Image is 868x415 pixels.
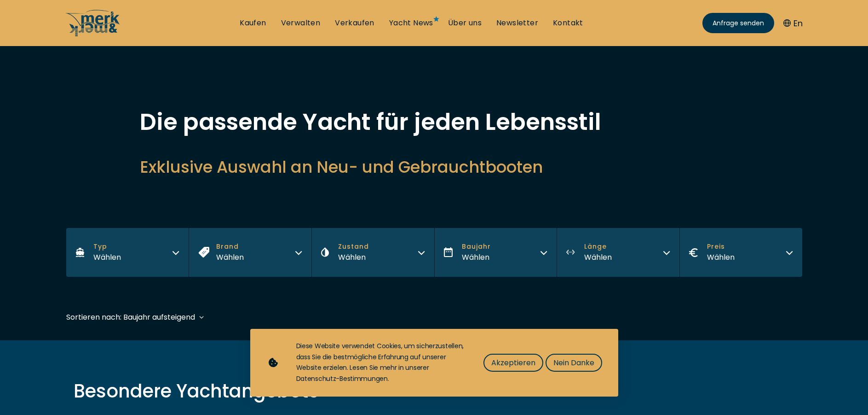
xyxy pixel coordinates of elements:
[713,18,764,28] span: Anfrage senden
[783,17,803,29] button: En
[491,357,535,368] span: Akzeptieren
[189,228,311,277] button: BrandWählen
[707,242,735,251] span: Preis
[93,242,121,251] span: Typ
[584,251,612,263] div: Wählen
[584,242,612,251] span: Länge
[679,228,802,277] button: PreisWählen
[448,18,482,28] a: Über uns
[66,228,189,277] button: TypWählen
[311,228,434,277] button: ZustandWählen
[553,357,594,368] span: Nein Danke
[389,18,433,28] a: Yacht News
[496,18,538,28] a: Newsletter
[434,228,557,277] button: BaujahrWählen
[557,228,679,277] button: LängeWählen
[296,341,465,385] div: Diese Website verwendet Cookies, um sicherzustellen, dass Sie die bestmögliche Erfahrung auf unse...
[702,13,774,33] a: Anfrage senden
[707,251,735,263] div: Wählen
[140,111,729,134] h1: Die passende Yacht für jeden Lebensstil
[93,251,121,263] div: Wählen
[335,18,374,28] a: Verkaufen
[483,354,543,372] button: Akzeptieren
[462,251,491,263] div: Wählen
[338,251,369,263] div: Wählen
[281,18,321,28] a: Verwalten
[296,374,388,383] a: Datenschutz-Bestimmungen
[462,242,491,251] span: Baujahr
[66,311,195,323] div: Sortieren nach: Baujahr aufsteigend
[240,18,266,28] a: Kaufen
[216,242,244,251] span: Brand
[216,251,244,263] div: Wählen
[140,156,729,178] h2: Exklusive Auswahl an Neu- und Gebrauchtbooten
[546,354,602,372] button: Nein Danke
[338,242,369,251] span: Zustand
[553,18,583,28] a: Kontakt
